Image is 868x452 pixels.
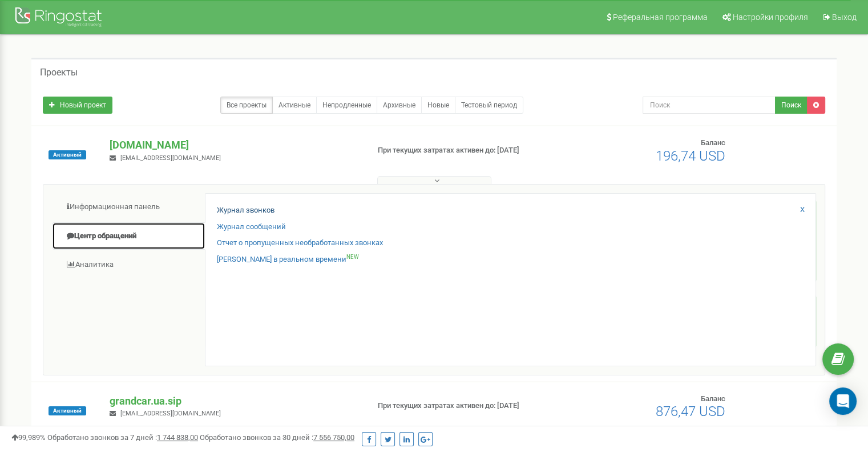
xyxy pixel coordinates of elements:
a: Аналитика [52,251,205,279]
span: Активный [49,406,86,415]
span: Обработано звонков за 7 дней : [47,433,198,442]
span: Реферальная программа [613,13,708,22]
a: Активные [272,97,317,114]
a: Отчет о пропущенных необработанных звонках [217,238,383,249]
span: Баланс [701,138,725,147]
a: Архивные [377,97,422,114]
p: При текущих затратах активен до: [DATE] [378,145,560,156]
span: Активный [49,150,86,159]
span: Баланс [701,394,725,403]
input: Поиск [643,97,776,114]
a: Новые [421,97,455,114]
a: Центр обращений [52,222,205,250]
p: При текущих затратах активен до: [DATE] [378,401,560,411]
span: Выход [832,13,857,22]
a: Журнал сообщений [217,222,286,233]
a: [PERSON_NAME] в реальном времениNEW [217,254,359,265]
a: Все проекты [220,97,273,114]
u: 1 744 838,00 [157,433,198,442]
a: Журнал звонков [217,205,274,216]
p: grandcar.ua.sip [110,394,359,409]
sup: NEW [346,254,359,260]
h5: Проекты [40,67,78,78]
a: Новый проект [43,97,112,114]
span: 876,47 USD [656,403,725,419]
span: Обработано звонков за 30 дней : [200,433,354,442]
span: [EMAIL_ADDRESS][DOMAIN_NAME] [120,154,221,162]
button: Поиск [775,97,808,114]
a: Информационная панель [52,193,205,221]
div: Open Intercom Messenger [829,387,857,415]
p: [DOMAIN_NAME] [110,138,359,153]
u: 7 556 750,00 [313,433,354,442]
span: 99,989% [11,433,46,442]
span: 196,74 USD [656,148,725,164]
span: [EMAIL_ADDRESS][DOMAIN_NAME] [120,410,221,417]
a: X [800,205,805,215]
a: Непродленные [316,97,377,114]
span: Настройки профиля [733,13,808,22]
a: Тестовый период [455,97,523,114]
